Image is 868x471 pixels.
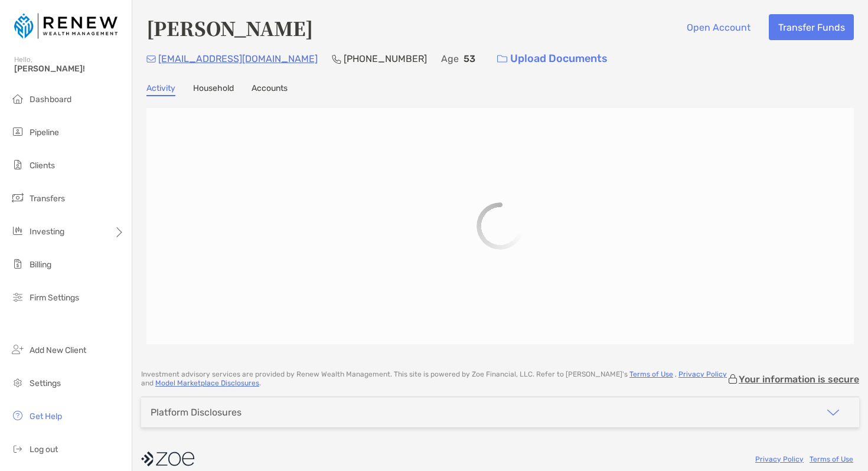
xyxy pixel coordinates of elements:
[490,46,615,71] a: Upload Documents
[30,293,79,303] span: Firm Settings
[332,54,341,64] img: Phone Icon
[146,55,156,63] img: Email Icon
[11,342,25,356] img: add_new_client icon
[826,405,840,420] img: icon arrow
[146,14,313,41] h4: [PERSON_NAME]
[30,345,86,355] span: Add New Client
[11,224,25,238] img: investing icon
[344,51,427,66] p: [PHONE_NUMBER]
[30,444,58,454] span: Log out
[30,94,71,104] span: Dashboard
[193,83,234,96] a: Household
[11,158,25,172] img: clients icon
[30,161,55,171] span: Clients
[30,227,64,237] span: Investing
[158,51,318,66] p: [EMAIL_ADDRESS][DOMAIN_NAME]
[30,127,59,138] span: Pipeline
[11,375,25,390] img: settings icon
[755,455,804,463] a: Privacy Policy
[14,64,125,74] span: [PERSON_NAME]!
[30,378,61,388] span: Settings
[441,51,459,66] p: Age
[141,370,727,388] p: Investment advisory services are provided by Renew Wealth Management . This site is powered by Zo...
[769,14,854,40] button: Transfer Funds
[11,290,25,304] img: firm-settings icon
[252,83,288,96] a: Accounts
[11,125,25,139] img: pipeline icon
[678,370,727,378] a: Privacy Policy
[151,407,242,418] div: Platform Disclosures
[810,455,853,463] a: Terms of Use
[677,14,759,40] button: Open Account
[11,191,25,205] img: transfers icon
[11,441,25,456] img: logout icon
[11,408,25,423] img: get-help icon
[146,83,175,96] a: Activity
[739,374,859,385] p: Your information is secure
[11,91,25,106] img: dashboard icon
[497,55,507,63] img: button icon
[155,379,259,387] a: Model Marketplace Disclosures
[14,5,118,47] img: Zoe Logo
[30,194,65,204] span: Transfers
[30,260,51,270] span: Billing
[464,51,475,66] p: 53
[11,257,25,271] img: billing icon
[30,411,62,421] span: Get Help
[629,370,673,378] a: Terms of Use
